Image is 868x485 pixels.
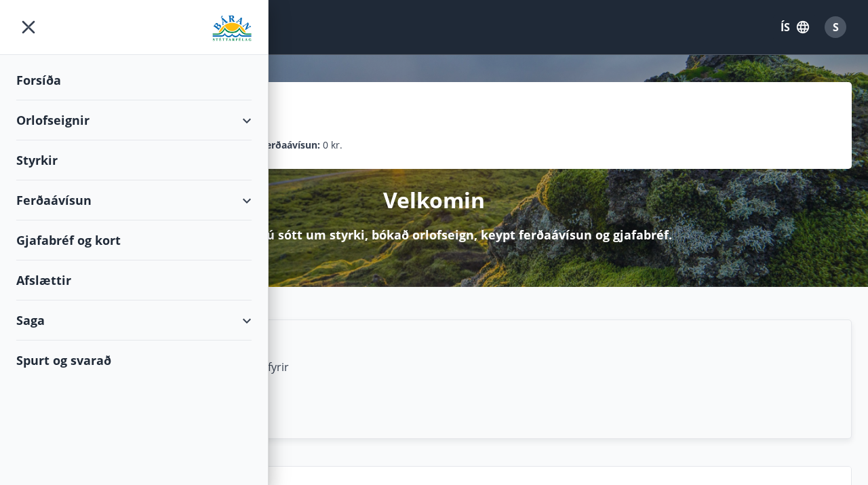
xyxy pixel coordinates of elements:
[16,220,252,260] div: Gjafabréf og kort
[383,185,485,215] p: Velkomin
[16,100,252,140] div: Orlofseignir
[833,20,839,35] span: S
[16,260,252,300] div: Afslættir
[16,60,252,100] div: Forsíða
[260,138,320,153] p: Ferðaávísun :
[773,15,816,39] button: ÍS
[16,300,252,341] div: Saga
[212,15,252,42] img: union_logo
[16,180,252,220] div: Ferðaávísun
[819,11,852,43] button: S
[16,140,252,180] div: Styrkir
[197,226,672,244] p: Hér getur þú sótt um styrki, bókað orlofseign, keypt ferðaávísun og gjafabréf.
[16,341,252,380] div: Spurt og svarað
[16,15,41,39] button: menu
[323,138,342,153] span: 0 kr.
